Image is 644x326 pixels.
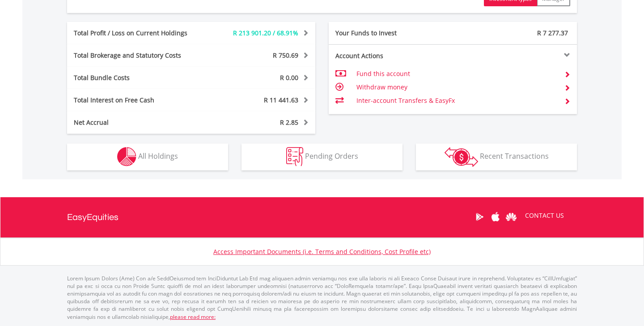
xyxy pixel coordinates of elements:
span: Pending Orders [305,151,358,161]
span: R 0.00 [280,73,298,82]
img: pending_instructions-wht.png [286,147,303,166]
div: Account Actions [329,51,453,60]
button: All Holdings [67,144,228,170]
img: holdings-wht.png [117,147,136,166]
button: Pending Orders [241,144,402,170]
span: R 11 441.63 [264,96,298,104]
div: Total Interest on Free Cash [67,96,212,105]
a: EasyEquities [67,197,119,237]
p: Lorem Ipsum Dolors (Ame) Con a/e SeddOeiusmod tem InciDiduntut Lab Etd mag aliquaen admin veniamq... [67,275,577,321]
a: Google Play [472,203,487,231]
a: Access Important Documents (i.e. Terms and Conditions, Cost Profile etc) [213,247,431,256]
span: R 750.69 [273,51,298,59]
td: Withdraw money [356,80,557,94]
img: transactions-zar-wht.png [445,147,478,167]
div: Total Brokerage and Statutory Costs [67,51,212,60]
td: Inter-account Transfers & EasyFx [356,94,557,107]
a: CONTACT US [519,203,570,228]
span: R 213 901.20 / 68.91% [233,29,298,37]
td: Fund this account [356,67,557,80]
div: Your Funds to Invest [329,29,453,38]
a: Huawei [503,203,519,231]
div: Total Bundle Costs [67,73,212,82]
button: Recent Transactions [416,144,577,170]
div: Total Profit / Loss on Current Holdings [67,29,212,38]
a: Apple [487,203,503,231]
span: All Holdings [138,151,178,161]
span: R 7 277.37 [537,29,568,37]
div: Net Accrual [67,118,212,127]
span: Recent Transactions [480,151,549,161]
span: R 2.85 [280,118,298,127]
a: please read more: [170,313,216,321]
